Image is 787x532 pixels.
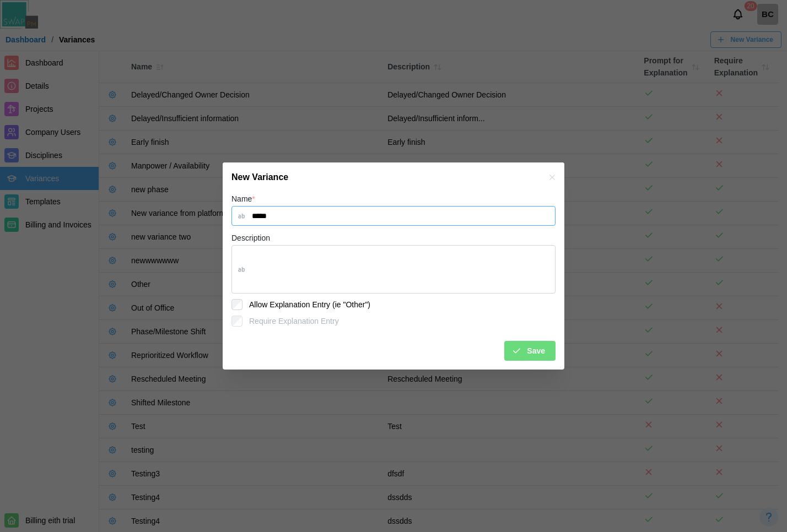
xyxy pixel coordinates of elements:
[231,173,288,182] h2: New Variance
[242,299,370,310] label: Allow Explanation Entry (ie "Other")
[504,341,556,361] button: Save
[527,341,545,360] span: Save
[231,232,270,245] label: Description
[242,316,339,327] label: Require Explanation Entry
[231,193,255,205] label: Name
